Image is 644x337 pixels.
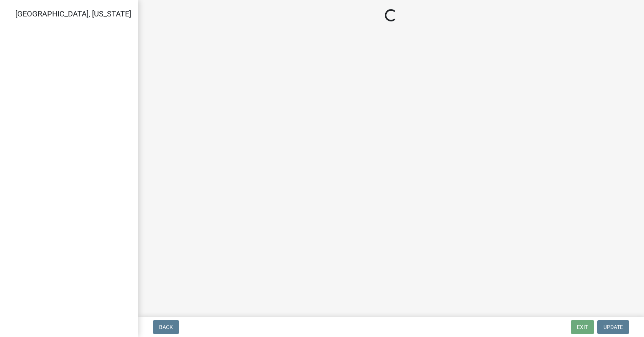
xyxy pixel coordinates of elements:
[597,320,629,334] button: Update
[603,324,623,330] span: Update
[153,320,179,334] button: Back
[159,324,173,330] span: Back
[15,9,131,18] span: [GEOGRAPHIC_DATA], [US_STATE]
[571,320,594,334] button: Exit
